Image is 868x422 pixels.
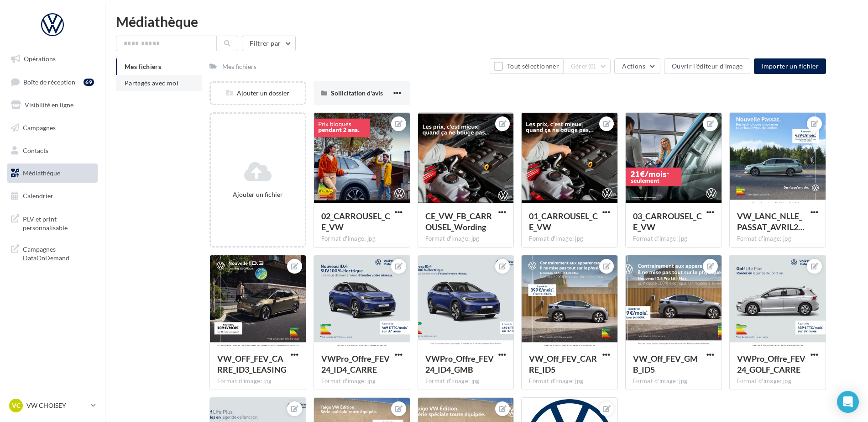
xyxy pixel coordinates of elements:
div: Format d'image: jpg [737,235,818,243]
div: Format d'image: jpg [321,377,403,385]
span: 02_CARROUSEL_CE_VW [321,211,390,232]
span: VWPro_Offre_FEV24_ID4_CARRE [321,353,390,375]
div: Format d'image: jpg [321,235,403,243]
div: 69 [84,79,94,86]
span: VW_Off_FEV_GMB_ID5 [633,353,698,375]
div: Format d'image: jpg [529,377,610,385]
span: Contacts [23,146,48,154]
p: VW CHOISEY [26,401,87,410]
span: VW_Off_FEV_CARRE_ID5 [529,353,597,375]
div: Format d'image: jpg [529,235,610,243]
div: Format d'image: jpg [633,235,714,243]
span: Mes fichiers [125,63,161,70]
a: VC VW CHOISEY [7,397,98,414]
button: Tout sélectionner [490,58,563,74]
a: Visibilité en ligne [5,95,99,115]
a: Boîte de réception69 [5,72,99,92]
a: Calendrier [5,186,99,206]
div: Mes fichiers [222,62,256,71]
div: Ajouter un fichier [214,190,301,199]
span: VW_OFF_FEV_CARRE_ID3_LEASING [217,353,287,375]
div: Open Intercom Messenger [837,391,859,413]
span: Campagnes [23,124,56,132]
span: (0) [588,63,596,70]
span: Importer un fichier [761,62,819,70]
span: Visibilité en ligne [25,101,73,109]
span: Sollicitation d'avis [331,89,383,97]
span: VWPro_Offre_FEV24_ID4_GMB [425,353,494,375]
span: Médiathèque [23,169,60,177]
span: Campagnes DataOnDemand [23,243,94,263]
div: Ajouter un dossier [211,89,305,98]
div: Format d'image: jpg [217,377,298,385]
div: Format d'image: jpg [425,235,507,243]
span: Opérations [24,55,56,63]
span: VW_LANC_NLLE_PASSAT_AVRIL24_Offre_CARRE [737,211,805,232]
div: Médiathèque [116,15,857,28]
div: Format d'image: jpg [737,377,818,385]
span: VC [12,401,21,410]
a: Opérations [5,49,99,69]
span: Boîte de réception [23,78,75,85]
a: Contacts [5,141,99,160]
span: VWPro_Offre_FEV24_GOLF_CARRE [737,353,805,375]
span: 03_CARROUSEL_CE_VW [633,211,702,232]
span: CE_VW_FB_CARROUSEL_Wording [425,211,492,232]
span: 01_CARROUSEL_CE_VW [529,211,598,232]
button: Actions [614,58,660,74]
span: PLV et print personnalisable [23,213,94,232]
div: Format d'image: jpg [425,377,507,385]
span: Partagés avec moi [125,79,178,87]
button: Gérer(0) [563,58,611,74]
div: Format d'image: jpg [633,377,714,385]
button: Ouvrir l'éditeur d'image [664,58,750,74]
button: Importer un fichier [754,58,826,74]
a: Campagnes [5,118,99,137]
button: Filtrer par [242,36,296,51]
a: PLV et print personnalisable [5,209,99,236]
span: Calendrier [23,192,53,200]
a: Médiathèque [5,164,99,183]
a: Campagnes DataOnDemand [5,239,99,266]
span: Actions [622,62,645,70]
